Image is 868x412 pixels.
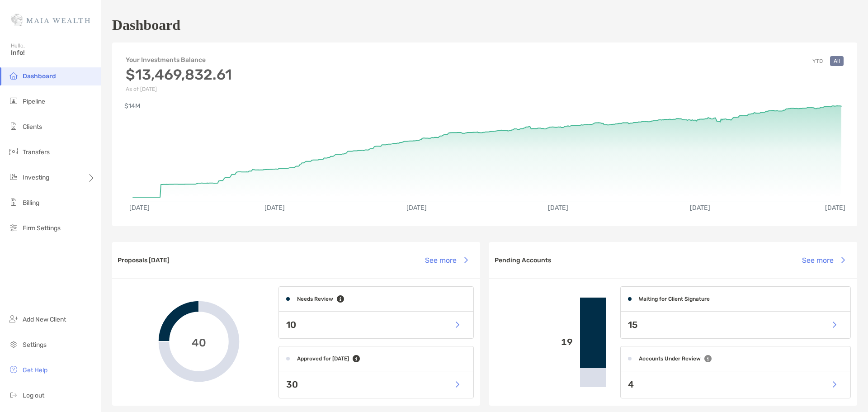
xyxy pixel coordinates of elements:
img: firm-settings icon [8,222,19,233]
span: Add New Client [23,316,66,323]
button: See more [418,250,475,270]
span: Transfers [23,148,50,156]
h3: Proposals [DATE] [118,256,170,264]
img: settings icon [8,339,19,350]
img: billing icon [8,197,19,208]
img: clients icon [8,121,19,132]
span: Info! [11,49,95,57]
img: dashboard icon [8,70,19,81]
span: Firm Settings [23,224,61,232]
span: 40 [192,335,206,348]
span: Pipeline [23,98,45,105]
img: Zoe Logo [11,4,90,36]
span: Clients [23,123,42,131]
text: [DATE] [825,204,845,212]
h1: Dashboard [112,17,180,33]
img: logout icon [8,389,19,400]
text: $14M [124,102,140,110]
h3: Pending Accounts [495,256,551,264]
p: 15 [628,319,637,331]
p: 19 [496,336,573,348]
p: As of [DATE] [126,86,232,92]
text: [DATE] [548,204,568,212]
button: YTD [809,56,826,66]
span: Get Help [23,366,47,374]
span: Investing [23,174,49,181]
p: 4 [628,379,634,390]
button: See more [795,250,852,270]
p: 10 [286,319,296,331]
span: Log out [23,392,44,399]
text: [DATE] [690,204,710,212]
h4: Accounts Under Review [639,355,701,362]
text: [DATE] [406,204,427,212]
text: [DATE] [264,204,285,212]
button: All [830,56,844,66]
h4: Waiting for Client Signature [639,296,710,302]
span: Dashboard [23,72,56,80]
img: pipeline icon [8,95,19,106]
span: Settings [23,341,47,349]
img: transfers icon [8,146,19,157]
span: Billing [23,199,39,207]
img: investing icon [8,171,19,182]
h3: $13,469,832.61 [126,66,232,83]
h4: Approved for [DATE] [297,355,349,362]
h4: Your Investments Balance [126,56,232,64]
p: 30 [286,379,298,390]
h4: Needs Review [297,296,333,302]
text: [DATE] [129,204,150,212]
img: get-help icon [8,364,19,375]
img: add_new_client icon [8,313,19,324]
